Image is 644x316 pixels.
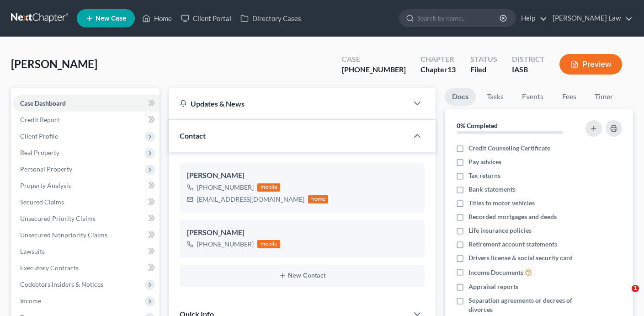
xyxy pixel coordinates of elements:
[308,195,328,204] div: home
[512,64,545,75] div: IASB
[468,171,500,180] span: Tax returns
[613,285,635,307] iframe: Intercom live chat
[468,282,518,291] span: Appraisal reports
[20,116,59,123] span: Credit Report
[180,99,397,108] div: Updates & News
[20,198,64,206] span: Secured Claims
[20,99,66,107] span: Case Dashboard
[420,64,456,75] div: Chapter
[13,194,160,210] a: Secured Claims
[468,240,557,249] span: Retirement account statements
[470,64,497,75] div: Filed
[587,88,620,106] a: Timer
[445,88,476,106] a: Docs
[470,54,497,64] div: Status
[197,195,304,204] div: [EMAIL_ADDRESS][DOMAIN_NAME]
[468,226,532,235] span: Life insurance policies
[187,227,417,238] div: [PERSON_NAME]
[457,122,498,129] strong: 0% Completed
[187,272,417,279] button: New Contact
[468,157,501,166] span: Pay advices
[11,57,97,70] span: [PERSON_NAME]
[13,210,160,227] a: Unsecured Priority Claims
[20,231,107,239] span: Unsecured Nonpriority Claims
[468,212,557,221] span: Recorded mortgages and deeds
[548,10,633,27] a: [PERSON_NAME] Law
[468,144,550,153] span: Credit Counseling Certificate
[257,183,280,192] div: mobile
[20,149,59,156] span: Real Property
[468,268,523,277] span: Income Documents
[13,177,160,194] a: Property Analysis
[632,285,639,292] span: 1
[13,95,160,112] a: Case Dashboard
[20,132,58,140] span: Client Profile
[20,214,96,222] span: Unsecured Priority Claims
[257,240,280,248] div: mobile
[468,296,578,314] span: Separation agreements or decrees of divorces
[236,10,306,27] a: Directory Cases
[515,88,551,106] a: Events
[13,260,160,276] a: Executory Contracts
[342,64,406,75] div: [PHONE_NUMBER]
[180,131,206,140] span: Contact
[20,247,45,255] span: Lawsuits
[20,264,79,272] span: Executory Contracts
[176,10,236,27] a: Client Portal
[554,88,584,106] a: Fees
[479,88,511,106] a: Tasks
[13,112,160,128] a: Credit Report
[138,10,176,27] a: Home
[20,280,103,288] span: Codebtors Insiders & Notices
[96,15,126,22] span: New Case
[420,54,456,64] div: Chapter
[417,10,501,27] input: Search by name...
[197,183,254,192] div: [PHONE_NUMBER]
[468,185,516,194] span: Bank statements
[20,297,41,305] span: Income
[512,54,545,64] div: District
[13,243,160,260] a: Lawsuits
[447,65,456,74] span: 13
[516,10,547,27] a: Help
[187,170,417,181] div: [PERSON_NAME]
[197,240,254,249] div: [PHONE_NUMBER]
[559,54,622,75] button: Preview
[468,198,535,208] span: Titles to motor vehicles
[342,54,406,64] div: Case
[20,165,72,173] span: Personal Property
[13,227,160,243] a: Unsecured Nonpriority Claims
[20,182,71,189] span: Property Analysis
[468,253,573,262] span: Drivers license & social security card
